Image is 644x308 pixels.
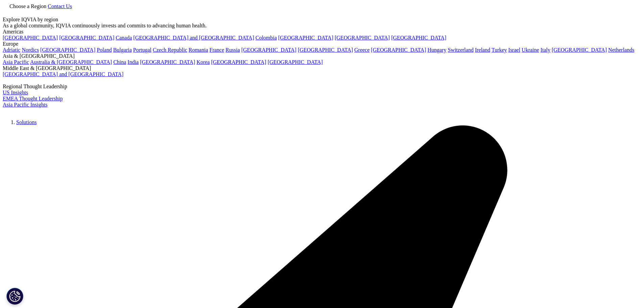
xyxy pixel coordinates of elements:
a: Solutions [16,119,37,125]
a: China [113,59,126,65]
a: [GEOGRAPHIC_DATA] [241,47,296,53]
a: EMEA Thought Leadership [3,96,63,101]
a: Ukraine [522,47,539,53]
a: Italy [541,47,550,53]
a: Portugal [133,47,151,53]
a: Asia Pacific Insights [3,102,47,108]
a: [GEOGRAPHIC_DATA] [59,35,114,41]
a: Colombia [256,35,277,41]
div: Middle East & [GEOGRAPHIC_DATA] [3,65,641,71]
a: [GEOGRAPHIC_DATA] [371,47,426,53]
a: [GEOGRAPHIC_DATA] [40,47,95,53]
a: Nordics [22,47,39,53]
a: Hungary [427,47,446,53]
a: [GEOGRAPHIC_DATA] [211,59,266,65]
a: [GEOGRAPHIC_DATA] [268,59,323,65]
div: Explore IQVIA by region [3,17,641,23]
a: Contact Us [48,3,72,9]
a: Canada [116,35,132,41]
a: [GEOGRAPHIC_DATA] [298,47,353,53]
a: Adriatic [3,47,20,53]
a: Korea [196,59,210,65]
div: As a global community, IQVIA continuously invests and commits to advancing human health. [3,23,641,29]
a: [GEOGRAPHIC_DATA] and [GEOGRAPHIC_DATA] [3,71,123,77]
div: Americas [3,29,641,35]
a: [GEOGRAPHIC_DATA] [335,35,390,41]
div: Regional Thought Leadership [3,84,641,90]
a: [GEOGRAPHIC_DATA] [140,59,195,65]
a: Poland [97,47,112,53]
a: Greece [354,47,369,53]
div: Europe [3,41,641,47]
a: Russia [225,47,240,53]
a: Israel [508,47,521,53]
a: [GEOGRAPHIC_DATA] [278,35,333,41]
a: Asia Pacific [3,59,29,65]
div: Asia & [GEOGRAPHIC_DATA] [3,53,641,59]
a: France [210,47,224,53]
a: [GEOGRAPHIC_DATA] [3,35,58,41]
a: Bulgaria [113,47,132,53]
a: India [127,59,139,65]
a: Ireland [475,47,490,53]
a: [GEOGRAPHIC_DATA] and [GEOGRAPHIC_DATA] [133,35,254,41]
a: [GEOGRAPHIC_DATA] [391,35,446,41]
a: Turkey [492,47,507,53]
span: Choose a Region [9,3,46,9]
a: Romania [189,47,208,53]
a: Australia & [GEOGRAPHIC_DATA] [30,59,112,65]
a: Czech Republic [153,47,187,53]
a: Switzerland [448,47,473,53]
button: Definições de cookies [6,288,23,305]
a: Netherlands [608,47,634,53]
a: [GEOGRAPHIC_DATA] [552,47,607,53]
a: US Insights [3,90,28,95]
